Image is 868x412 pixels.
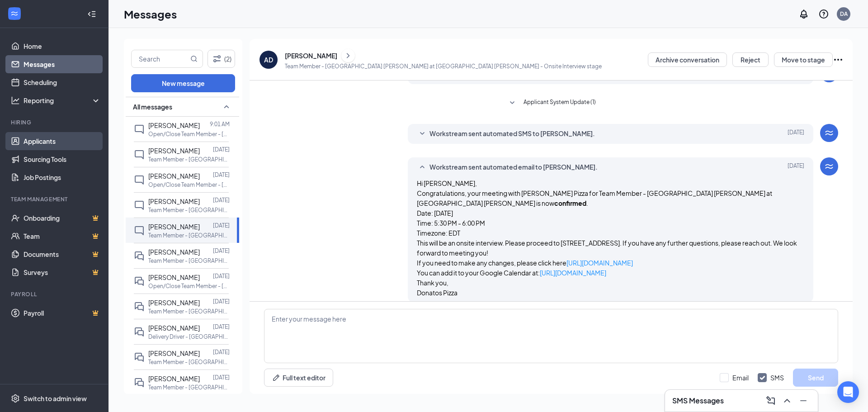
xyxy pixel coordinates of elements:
span: All messages [133,102,172,111]
a: Scheduling [24,73,101,91]
button: New message [131,74,235,92]
p: Donatos Pizza [417,288,805,298]
a: Sourcing Tools [24,150,101,168]
svg: Settings [11,394,20,403]
svg: ChatInactive [134,225,145,236]
a: SurveysCrown [24,263,101,281]
svg: SmallChevronUp [221,101,232,112]
p: [DATE] [213,171,230,179]
button: Send [793,369,838,387]
p: [DATE] [213,374,230,381]
span: [PERSON_NAME] [148,223,200,231]
svg: SmallChevronUp [417,162,428,173]
span: [PERSON_NAME] [148,197,200,205]
span: [PERSON_NAME] [148,172,200,180]
svg: DoubleChat [134,377,145,388]
svg: ChatInactive [134,200,145,211]
button: Archive conversation [648,52,727,67]
h1: Messages [124,6,177,22]
a: Home [24,37,101,55]
button: Move to stage [774,52,833,67]
p: If you need to make any changes, please click here [417,258,805,268]
p: Date: [DATE] Time: 5:30 PM - 6:00 PM Timezone: EDT [417,208,805,238]
span: [PERSON_NAME] [148,349,200,357]
svg: ChatInactive [134,175,145,185]
a: [URL][DOMAIN_NAME] [540,269,606,277]
p: Hi [PERSON_NAME], [417,178,805,188]
svg: WorkstreamLogo [824,161,835,172]
svg: DoubleChat [134,276,145,287]
p: [DATE] [213,247,230,255]
button: ComposeMessage [764,393,778,408]
svg: DoubleChat [134,327,145,337]
svg: ChevronRight [344,50,353,61]
span: [PERSON_NAME] [148,273,200,281]
a: Job Postings [24,168,101,186]
p: Team Member - [GEOGRAPHIC_DATA] [PERSON_NAME] at [GEOGRAPHIC_DATA] [PERSON_NAME] [148,308,230,315]
svg: ChatInactive [134,149,145,160]
p: [DATE] [213,298,230,305]
p: Team Member - [GEOGRAPHIC_DATA] [PERSON_NAME] at [GEOGRAPHIC_DATA] [PERSON_NAME] [148,156,230,163]
p: [DATE] [213,272,230,280]
svg: Ellipses [833,54,844,65]
p: [DATE] [213,146,230,153]
p: This will be an onsite interview. Please proceed to [STREET_ADDRESS]. If you have any further que... [417,238,805,258]
span: [PERSON_NAME] [148,374,200,383]
div: Reporting [24,96,101,105]
p: Team Member - [GEOGRAPHIC_DATA] [PERSON_NAME] at [GEOGRAPHIC_DATA] [PERSON_NAME] [148,384,230,391]
button: ChevronRight [341,49,355,62]
svg: ComposeMessage [765,395,776,406]
span: [PERSON_NAME] [148,147,200,155]
a: Applicants [24,132,101,150]
span: [DATE] [788,162,804,173]
p: Team Member - [GEOGRAPHIC_DATA] [PERSON_NAME] at [GEOGRAPHIC_DATA] [PERSON_NAME] [148,206,230,214]
a: Messages [24,55,101,73]
p: Thank you, [417,278,805,288]
svg: WorkstreamLogo [824,128,835,138]
button: SmallChevronDownApplicant System Update (1) [507,98,596,109]
div: [PERSON_NAME] [285,51,337,60]
svg: Notifications [798,9,809,19]
p: [DATE] [213,196,230,204]
svg: DoubleChat [134,251,145,261]
p: Team Member - [GEOGRAPHIC_DATA] [PERSON_NAME] at [GEOGRAPHIC_DATA] [PERSON_NAME] - Onsite Intervi... [285,62,602,70]
p: Open/Close Team Member - [GEOGRAPHIC_DATA] [PERSON_NAME] at [GEOGRAPHIC_DATA] [PERSON_NAME] [148,181,230,189]
span: [PERSON_NAME] [148,248,200,256]
p: Team Member - [GEOGRAPHIC_DATA] [PERSON_NAME] at [GEOGRAPHIC_DATA] [PERSON_NAME] [148,358,230,366]
button: Minimize [796,393,811,408]
button: Full text editorPen [264,369,333,387]
div: DA [840,10,848,18]
svg: DoubleChat [134,301,145,312]
p: Open/Close Team Member - [GEOGRAPHIC_DATA] [PERSON_NAME] at [GEOGRAPHIC_DATA] [PERSON_NAME] [148,130,230,138]
svg: DoubleChat [134,352,145,363]
input: Search [132,50,189,67]
p: Team Member - [GEOGRAPHIC_DATA] [PERSON_NAME] at [GEOGRAPHIC_DATA] [PERSON_NAME] [148,232,230,239]
a: DocumentsCrown [24,245,101,263]
span: [PERSON_NAME] [148,121,200,129]
svg: WorkstreamLogo [10,9,19,18]
span: [DATE] [788,128,804,139]
a: [URL][DOMAIN_NAME] [566,259,633,267]
p: Congratulations, your meeting with [PERSON_NAME] Pizza for Team Member - [GEOGRAPHIC_DATA] [PERSO... [417,188,805,208]
p: You can add it to your Google Calendar at: [417,268,805,278]
span: Applicant System Update (1) [524,98,596,109]
span: [PERSON_NAME] [148,298,200,307]
span: Workstream sent automated email to [PERSON_NAME]. [429,162,598,173]
div: Open Intercom Messenger [837,381,859,403]
svg: ChevronUp [782,395,793,406]
p: 9:01 AM [210,120,230,128]
p: Delivery Driver - [GEOGRAPHIC_DATA] [PERSON_NAME] at [GEOGRAPHIC_DATA] [PERSON_NAME] [148,333,230,341]
button: Reject [732,52,769,67]
p: [DATE] [213,222,230,229]
svg: Collapse [87,9,96,19]
div: AD [264,55,273,64]
div: Switch to admin view [24,394,87,403]
a: OnboardingCrown [24,209,101,227]
svg: QuestionInfo [818,9,829,19]
svg: Filter [212,53,222,64]
button: ChevronUp [780,393,794,408]
svg: SmallChevronDown [417,128,428,139]
p: [DATE] [213,348,230,356]
svg: Minimize [798,395,809,406]
div: Payroll [11,290,99,298]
